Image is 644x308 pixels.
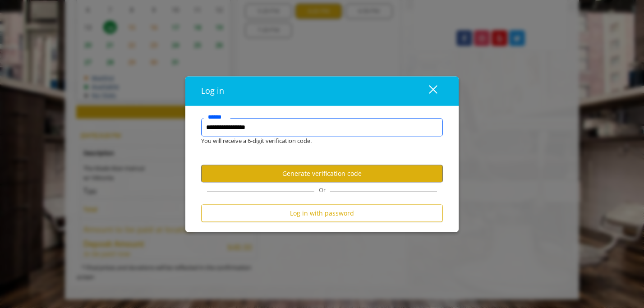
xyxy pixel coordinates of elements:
div: You will receive a 6-digit verification code. [194,137,436,146]
span: Log in [201,86,224,97]
button: Log in with password [201,205,443,222]
button: close dialog [412,82,443,101]
span: Or [314,186,330,194]
div: close dialog [419,84,437,98]
button: Generate verification code [201,165,443,182]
